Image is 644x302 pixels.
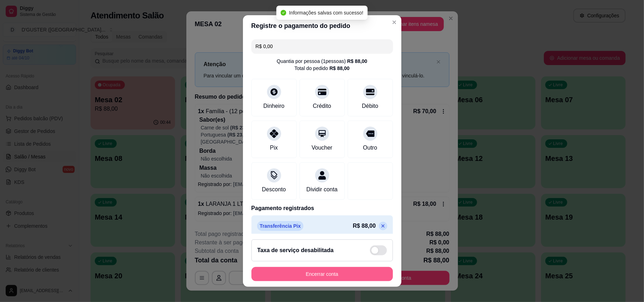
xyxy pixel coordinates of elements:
p: Transferência Pix [257,221,304,231]
div: Crédito [313,102,331,110]
div: Dinheiro [263,102,285,110]
input: Ex.: hambúrguer de cordeiro [256,39,389,53]
div: Pix [270,144,278,152]
span: Informações salvas com sucesso! [289,10,363,16]
div: R$ 88,00 [347,58,367,65]
div: Outro [363,144,377,152]
span: check-circle [280,10,286,16]
p: R$ 88,00 [353,222,376,230]
button: Encerrar conta [251,267,393,281]
div: Quantia por pessoa ( 1 pessoas) [277,58,367,65]
div: Desconto [262,185,286,194]
div: R$ 88,00 [330,65,350,72]
header: Registre o pagamento do pedido [243,15,401,36]
div: Total do pedido [295,65,350,72]
h2: Taxa de serviço desabilitada [257,246,334,255]
div: Dividir conta [306,185,337,194]
p: Pagamento registrados [251,204,393,213]
div: Débito [362,102,378,110]
button: Close [389,17,400,28]
div: Voucher [312,144,332,152]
